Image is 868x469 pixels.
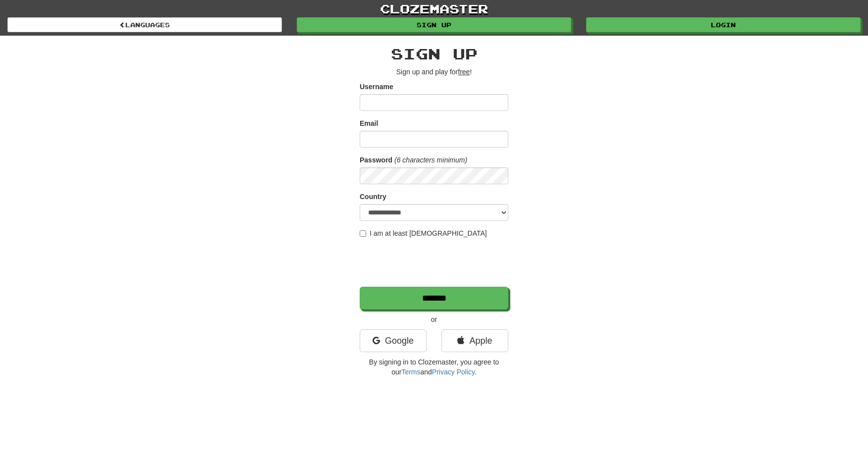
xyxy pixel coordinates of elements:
[360,46,508,62] h2: Sign up
[586,17,861,32] a: Login
[360,118,378,128] label: Email
[360,357,508,377] p: By signing in to Clozemaster, you agree to our and .
[7,17,282,32] a: Languages
[360,82,393,92] label: Username
[360,230,366,237] input: I am at least [DEMOGRAPHIC_DATA]
[360,155,392,165] label: Password
[360,67,508,77] p: Sign up and play for !
[394,156,467,164] em: (6 characters minimum)
[401,368,420,376] a: Terms
[360,228,487,238] label: I am at least [DEMOGRAPHIC_DATA]
[432,368,475,376] a: Privacy Policy
[360,243,510,282] iframe: reCAPTCHA
[360,314,508,324] p: or
[360,329,427,352] a: Google
[297,17,571,32] a: Sign up
[360,192,386,202] label: Country
[458,68,470,76] u: free
[441,329,508,352] a: Apple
